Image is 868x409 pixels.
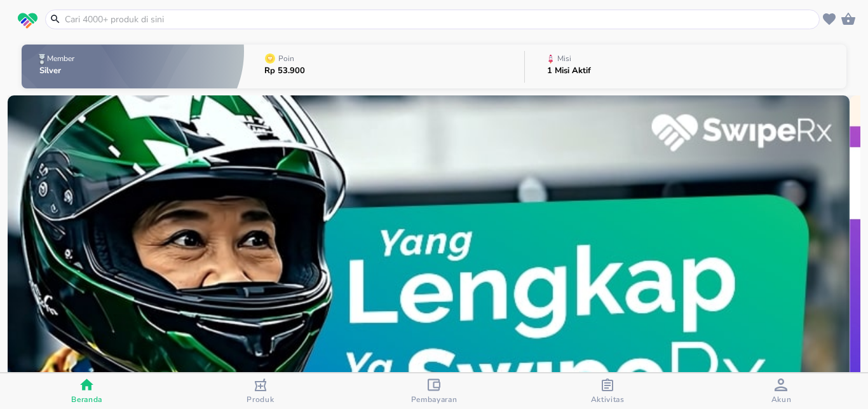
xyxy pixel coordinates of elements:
[71,394,102,405] span: Beranda
[771,394,792,405] span: Akun
[557,55,571,62] p: Misi
[695,373,868,409] button: Akun
[411,394,458,405] span: Pembayaran
[244,41,524,92] button: PoinRp 53.900
[47,55,74,62] p: Member
[247,394,274,405] span: Produk
[64,13,817,26] input: Cari 4000+ produk di sini
[173,373,347,409] button: Produk
[521,373,695,409] button: Aktivitas
[18,13,37,29] img: logo_swiperx_s.bd005f3b.svg
[264,67,305,75] p: Rp 53.900
[22,41,244,92] button: MemberSilver
[278,55,294,62] p: Poin
[525,41,846,92] button: Misi1 Misi Aktif
[347,373,520,409] button: Pembayaran
[547,67,591,75] p: 1 Misi Aktif
[591,394,625,405] span: Aktivitas
[39,67,77,75] p: Silver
